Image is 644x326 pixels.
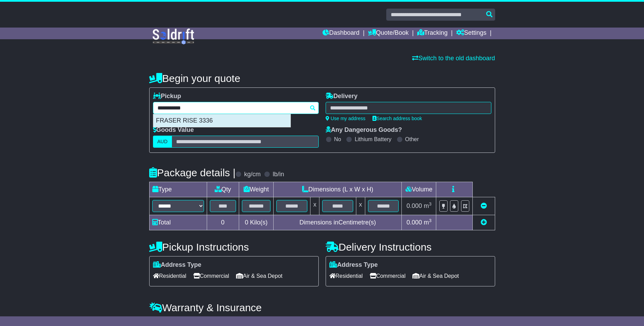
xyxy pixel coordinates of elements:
span: 0.000 [407,202,422,209]
h4: Warranty & Insurance [149,302,495,313]
label: Other [405,136,419,143]
a: Quote/Book [368,28,409,39]
h4: Pickup Instructions [149,241,319,253]
span: Residential [153,271,186,281]
h4: Delivery Instructions [326,241,495,253]
label: Any Dangerous Goods? [326,126,402,134]
td: Dimensions (L x W x H) [274,182,402,197]
span: 0.000 [407,219,422,226]
label: Delivery [326,93,358,100]
label: No [334,136,341,143]
span: m [424,202,432,209]
span: Air & Sea Depot [412,271,459,281]
a: Tracking [417,28,448,39]
sup: 3 [429,218,432,223]
a: Add new item [481,219,487,226]
label: Address Type [153,261,202,269]
a: Switch to the old dashboard [412,55,495,62]
label: Goods Value [153,126,194,134]
a: Search address book [372,116,422,121]
typeahead: Please provide city [153,102,319,114]
label: AUD [153,136,172,148]
a: Remove this item [481,202,487,209]
span: Air & Sea Depot [236,271,283,281]
span: Commercial [370,271,406,281]
h4: Package details | [149,167,236,178]
td: Total [149,215,207,230]
label: Address Type [329,261,378,269]
a: Use my address [326,116,366,121]
td: x [310,197,319,215]
div: FRASER RISE 3336 [153,114,290,127]
span: Residential [329,271,363,281]
td: Kilo(s) [239,215,274,230]
a: Dashboard [323,28,359,39]
label: kg/cm [244,171,260,178]
label: lb/in [273,171,284,178]
label: Lithium Battery [355,136,391,143]
td: Volume [402,182,436,197]
a: Settings [456,28,487,39]
span: m [424,219,432,226]
h4: Begin your quote [149,73,495,84]
td: Weight [239,182,274,197]
td: Qty [207,182,239,197]
td: 0 [207,215,239,230]
span: Commercial [193,271,229,281]
span: 0 [245,219,248,226]
label: Pickup [153,93,181,100]
td: Type [149,182,207,197]
td: Dimensions in Centimetre(s) [274,215,402,230]
td: x [356,197,365,215]
sup: 3 [429,201,432,207]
